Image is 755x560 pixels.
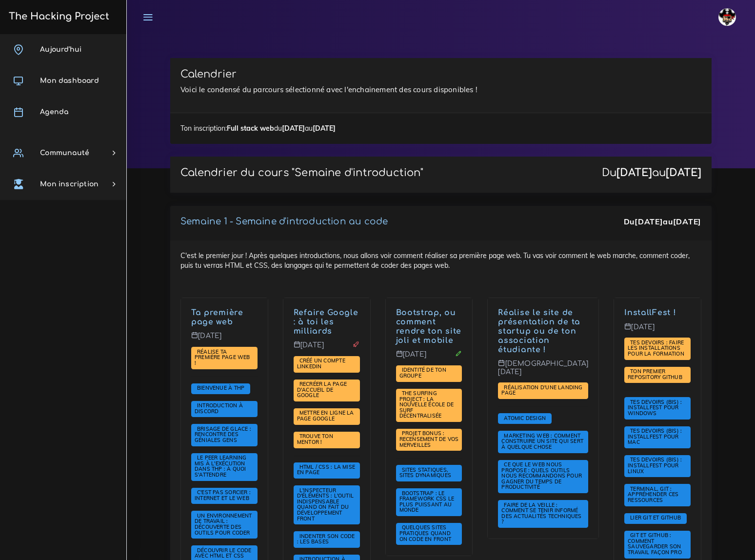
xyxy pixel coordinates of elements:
[624,216,701,227] div: Du au
[628,399,682,417] span: Tes devoirs (bis) : Installfest pour Windows
[616,167,652,179] strong: [DATE]
[195,426,251,444] a: Brisage de glace : rencontre des géniales gens
[294,485,360,524] span: Tu en as peut être déjà entendu parler : l'inspecteur d'éléments permet d'analyser chaque recoin ...
[399,390,454,419] span: The Surfing Project : la nouvelle école de surf décentralisée
[396,350,462,366] p: [DATE]
[297,433,333,446] a: Trouve ton mentor !
[294,308,358,336] a: Refaire Google : à toi les milliards
[624,338,691,360] span: Nous allons te donner des devoirs pour le weekend : faire en sorte que ton ordinateur soit prêt p...
[195,513,253,537] a: Un environnement de travail : découverte des outils pour coder
[498,500,588,528] span: Maintenant que tu sais coder, nous allons te montrer quelques site sympathiques pour se tenir au ...
[353,341,359,348] i: Projet à rendre ce jour-là
[191,308,243,326] a: Ta première page web
[628,368,685,381] a: Ton premier repository GitHub
[180,84,701,96] p: Voici le condensé du parcours sélectionné avec l'enchainement des cours disponibles !
[297,357,345,370] span: Créé un compte LinkedIn
[396,465,462,481] span: Nous allons voir la différence entre ces deux types de sites
[396,429,462,451] span: Ce projet vise à souder la communauté en faisant profiter au plus grand nombre de vos projets.
[297,380,347,399] span: Recréer la page d'accueil de Google
[294,531,360,548] span: Pourquoi et comment indenter son code ? Nous allons te montrer les astuces pour avoir du code lis...
[294,308,360,336] p: C'est l'heure de ton premier véritable projet ! Tu vas recréer la très célèbre page d'accueil de ...
[501,384,582,397] span: Réalisation d'une landing page
[297,533,355,545] span: Indenter son code : les bases
[191,488,258,504] span: Nous allons voir ensemble comment internet marche, et comment fonctionne une page web quand tu cl...
[628,456,682,474] span: Tes devoirs (bis) : Installfest pour Linux
[718,8,736,26] img: avatar
[624,367,691,383] span: Pour ce projet, nous allons te proposer d'utiliser ton nouveau terminal afin de faire marcher Git...
[195,385,247,392] a: Bienvenue à THP
[396,365,462,382] span: Nous allons te demander d'imaginer l'univers autour de ton groupe de travail.
[624,484,691,506] span: Nous allons t'expliquer comment appréhender ces puissants outils.
[191,308,258,327] p: C'est le premier jour ! Après quelques introductions, nous allons voir comment réaliser sa premiè...
[624,455,691,477] span: Il est temps de faire toutes les installations nécéssaire au bon déroulement de ta formation chez...
[180,217,388,226] a: Semaine 1 - Semaine d'introduction au code
[396,308,462,344] a: Bootstrap, ou comment rendre ton site joli et mobile
[195,547,252,560] span: Découvrir le code avec HTML et CSS
[396,308,462,345] p: Après avoir vu comment faire ses première pages, nous allons te montrer Bootstrap, un puissant fr...
[628,399,682,417] a: Tes devoirs (bis) : Installfest pour Windows
[227,124,274,133] strong: Full stack web
[191,401,258,418] span: Pour cette session, nous allons utiliser Discord, un puissant outil de gestion de communauté. Nou...
[624,308,691,318] p: Journée InstallFest - Git & Github
[170,113,712,143] div: Ton inscription: du au
[628,515,683,521] a: Lier Git et Github
[195,547,252,560] a: Découvrir le code avec HTML et CSS
[628,368,685,380] span: Ton premier repository GitHub
[399,467,454,480] a: Sites statiques, sites dynamiques
[498,308,588,354] p: Et voilà ! Nous te donnerons les astuces marketing pour bien savoir vendre un concept ou une idée...
[501,432,583,450] span: Marketing web : comment construire un site qui sert à quelque chose
[628,532,684,556] a: Git et GitHub : comment sauvegarder son travail façon pro
[628,340,687,358] a: Tes devoirs : faire les installations pour la formation
[399,524,454,542] a: Quelques sites pratiques quand on code en front
[195,512,253,536] span: Un environnement de travail : découverte des outils pour coder
[628,514,683,521] span: Lier Git et Github
[628,428,682,446] a: Tes devoirs (bis) : Installfest pour MAC
[195,348,250,366] a: Réalise ta première page web !
[195,384,247,391] span: Bienvenue à THP
[399,524,454,542] span: Quelques sites pratiques quand on code en front
[624,323,691,339] p: [DATE]
[501,415,548,421] a: Atomic Design
[498,360,588,383] p: [DEMOGRAPHIC_DATA][DATE]
[195,489,252,501] span: C'est pas sorcier : internet et le web
[191,347,258,369] span: Dans ce projet, nous te demanderons de coder ta première page web. Ce sera l'occasion d'appliquer...
[294,432,360,448] span: Nous allons te demander de trouver la personne qui va t'aider à faire la formation dans les meill...
[399,430,459,448] a: PROJET BONUS : recensement de vos merveilles
[628,427,682,445] span: Tes devoirs (bis) : Installfest pour MAC
[294,341,360,357] p: [DATE]
[666,167,701,179] strong: [DATE]
[673,217,701,226] strong: [DATE]
[501,501,581,525] span: Faire de la veille : comment se tenir informé des actualités techniques ?
[297,358,345,370] a: Créé un compte LinkedIn
[294,356,360,373] span: Dans ce projet, tu vas mettre en place un compte LinkedIn et le préparer pour ta future vie.
[294,462,360,479] span: Maintenant que tu sais faire des pages basiques, nous allons te montrer comment faire de la mise ...
[498,413,552,424] span: Tu vas voir comment penser composants quand tu fais des pages web.
[399,390,454,420] a: The Surfing Project : la nouvelle école de surf décentralisée
[399,490,454,514] a: Bootstrap : le framework CSS le plus puissant au monde
[624,308,676,317] a: InstallFest !
[282,124,305,133] strong: [DATE]
[294,408,360,425] span: Utilise tout ce que tu as vu jusqu'à présent pour faire profiter à la terre entière de ton super ...
[498,431,588,453] span: Marketing web : comment construire un site qui sert à quelque chose
[195,402,243,415] a: Introduction à Discord
[624,397,691,419] span: Nous allons te montrer comment mettre en place WSL 2 sur ton ordinateur Windows 10. Ne le fait pa...
[195,402,243,415] span: Introduction à Discord
[195,454,246,478] span: Le Peer learning mis à l'exécution dans THP : à quoi s'attendre
[40,46,81,53] span: Aujourd'hui
[180,68,701,80] h3: Calendrier
[294,380,360,401] span: L'intitulé du projet est simple, mais le projet sera plus dur qu'il n'y parait.
[635,217,663,226] strong: [DATE]
[455,350,462,357] i: Corrections cette journée là
[313,124,336,133] strong: [DATE]
[399,366,446,379] span: Identité de ton groupe
[40,108,68,116] span: Agenda
[624,531,691,559] span: Git est un outil de sauvegarde de dossier indispensable dans l'univers du dev. GitHub permet de m...
[195,489,252,502] a: C'est pas sorcier : internet et le web
[6,11,109,22] h3: The Hacking Project
[297,409,354,422] span: Mettre en ligne la page Google
[501,461,582,490] span: Ce que le web nous propose : quels outils nous recommandons pour gagner du temps de productivité
[297,410,354,422] a: Mettre en ligne la page Google
[297,487,354,522] span: L'inspecteur d'éléments : l'outil indispensable quand on fait du développement front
